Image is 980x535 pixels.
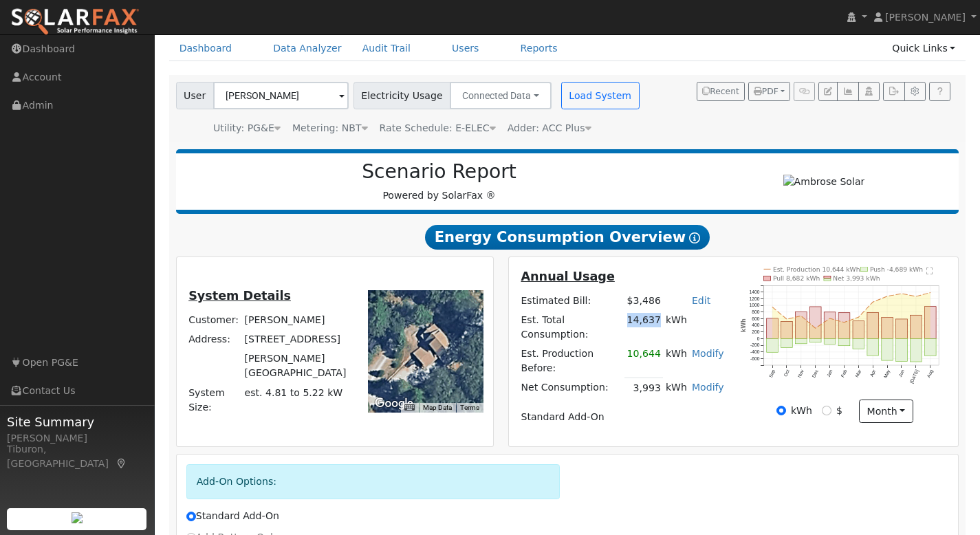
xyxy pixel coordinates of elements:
span: User [176,82,214,109]
rect: onclick="" [882,339,893,361]
div: Utility: PG&E [213,121,281,135]
circle: onclick="" [786,318,788,320]
a: Open this area in Google Maps (opens a new window) [371,395,417,413]
circle: onclick="" [930,292,932,294]
td: kWh [663,345,689,378]
button: Connected Data [450,82,552,109]
rect: onclick="" [825,339,836,345]
input: $ [822,406,831,415]
td: 14,637 [624,310,663,344]
div: Adder: ACC Plus [508,121,591,135]
text: Push -4,689 kWh [870,265,923,273]
td: kWh [663,310,726,344]
td: Net Consumption: [519,378,624,398]
a: Audit Trail [352,36,421,61]
rect: onclick="" [767,339,778,353]
rect: onclick="" [882,318,893,339]
text: Jan [826,369,834,378]
a: Terms (opens in new tab) [460,404,479,411]
text:  [927,267,933,274]
text: Aug [926,369,935,378]
text: 1400 [750,290,760,294]
a: Dashboard [169,36,243,61]
text: Net 3,993 kWh [834,274,880,282]
circle: onclick="" [815,327,817,329]
text: 600 [752,316,760,321]
circle: onclick="" [772,306,774,308]
text: Feb [840,369,848,378]
button: Recent [697,82,745,101]
td: Standard Add-On [519,408,726,427]
text: Est. Production 10,644 kWh [773,265,860,273]
a: Data Analyzer [263,36,352,61]
td: Estimated Bill: [519,291,624,310]
rect: onclick="" [825,312,836,339]
img: Google [371,395,417,413]
span: Site Summary [7,413,147,431]
text: 1000 [750,303,760,307]
text: -400 [750,349,760,354]
i: Show Help [689,232,700,243]
td: Est. Total Consumption: [519,310,624,344]
td: System Size [242,383,353,417]
button: Keyboard shortcuts [404,403,414,413]
div: Tiburon, [GEOGRAPHIC_DATA] [7,442,147,471]
td: $3,486 [624,291,663,310]
label: kWh [791,404,812,418]
img: retrieve [72,512,83,523]
td: [PERSON_NAME][GEOGRAPHIC_DATA] [242,349,353,383]
text: May [883,369,892,379]
button: Settings [904,82,926,101]
text: 400 [752,323,760,327]
rect: onclick="" [810,307,822,339]
circle: onclick="" [872,301,874,303]
rect: onclick="" [839,313,851,339]
rect: onclick="" [896,339,908,362]
div: Add-On Options: [186,464,560,499]
rect: onclick="" [853,339,864,349]
rect: onclick="" [925,339,937,356]
rect: onclick="" [781,321,793,338]
a: Reports [510,36,568,61]
span: PDF [754,87,778,96]
td: [STREET_ADDRESS] [242,330,353,349]
text: Jun [898,369,906,378]
button: Load System [561,82,640,109]
td: Address: [186,330,242,349]
text: Dec [812,369,820,378]
rect: onclick="" [911,339,922,362]
circle: onclick="" [801,315,803,317]
rect: onclick="" [911,315,922,338]
rect: onclick="" [853,321,864,339]
td: System Size: [186,383,242,417]
circle: onclick="" [915,296,917,298]
label: Standard Add-On [186,509,279,523]
a: Modify [692,348,724,359]
circle: onclick="" [886,296,889,298]
text: Nov [797,369,805,378]
text: Mar [855,369,863,378]
button: month [859,400,913,423]
span: Electricity Usage [353,82,450,109]
rect: onclick="" [925,307,937,339]
button: Map Data [423,403,452,413]
h2: Scenario Report [190,160,688,184]
a: Help Link [929,82,950,101]
rect: onclick="" [896,319,908,339]
rect: onclick="" [781,339,793,348]
span: est. 4.81 to 5.22 kW [244,387,342,398]
span: Alias: HETOUCN [380,122,496,133]
text: Oct [783,369,791,378]
rect: onclick="" [767,318,778,339]
text: 0 [757,336,760,341]
td: 3,993 [624,378,663,398]
td: Customer: [186,311,242,330]
span: [PERSON_NAME] [885,12,966,23]
text: 1200 [750,296,760,301]
button: Export Interval Data [883,82,904,101]
button: Login As [858,82,880,101]
td: [PERSON_NAME] [242,311,353,330]
rect: onclick="" [867,313,879,339]
a: Modify [692,382,724,393]
label: $ [836,404,842,418]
